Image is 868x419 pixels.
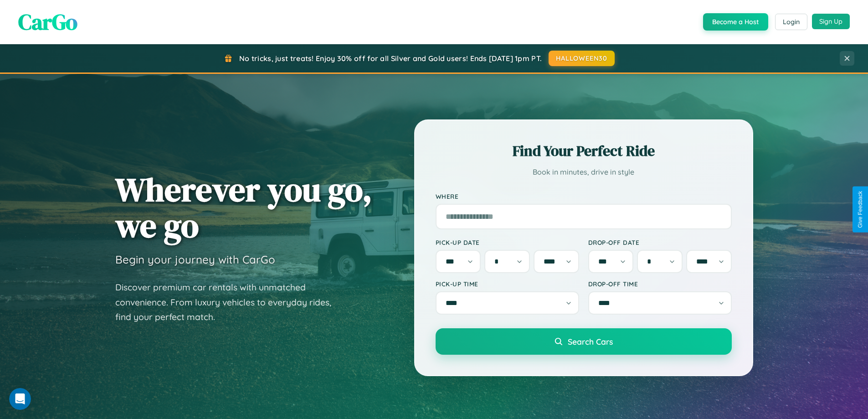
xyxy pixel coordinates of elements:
iframe: Intercom live chat [9,388,31,410]
label: Pick-up Time [436,280,579,288]
p: Book in minutes, drive in style [436,166,732,179]
button: Login [775,14,807,30]
span: Search Cars [568,336,613,347]
div: Give Feedback [857,191,863,228]
label: Drop-off Date [588,238,732,246]
p: Discover premium car rentals with unmatched convenience. From luxury vehicles to everyday rides, ... [115,280,343,325]
h2: Find Your Perfect Ride [436,141,732,161]
button: Sign Up [812,14,850,29]
label: Drop-off Time [588,280,732,288]
label: Pick-up Date [436,238,579,246]
span: No tricks, just treats! Enjoy 30% off for all Silver and Gold users! Ends [DATE] 1pm PT. [239,54,542,63]
span: CarGo [18,7,77,37]
button: HALLOWEEN30 [549,51,615,66]
button: Become a Host [703,13,768,31]
button: Search Cars [436,328,732,355]
h1: Wherever you go, we go [115,171,372,243]
h3: Begin your journey with CarGo [115,253,275,266]
label: Where [436,192,732,200]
